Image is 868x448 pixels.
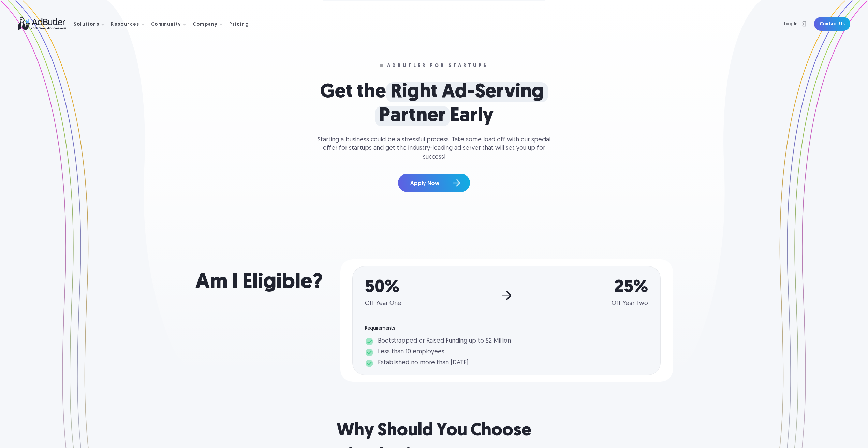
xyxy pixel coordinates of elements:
div: Off Year Two [612,301,648,307]
a: Pricing [229,21,254,27]
div: AdButler for startups [387,63,488,68]
div: 25% [614,279,648,297]
a: Log In [766,17,810,31]
div: Pricing [229,22,249,27]
div: Established no more than [DATE] [378,360,468,366]
span: Right Ad-Serving [386,82,548,102]
div: Resources [111,22,139,27]
span: Partner [375,106,450,126]
div: Community [151,22,181,27]
div: Less than 10 employees [378,349,444,355]
h1: Get the Early [258,81,611,128]
div: Company [193,22,218,27]
a: Contact Us [814,17,850,31]
div: Off Year One [365,301,401,307]
div: Bootstrapped or Raised Funding up to $2 Million [378,338,511,344]
a: Apply Now [398,174,470,192]
div: Starting a business could be a stressful process. Take some load off with our special offer for s... [314,135,555,161]
h2: Am I Eligible? [195,268,323,373]
div: Solutions [74,22,100,27]
div: Requirements [365,326,648,331]
div: 50% [365,279,399,297]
